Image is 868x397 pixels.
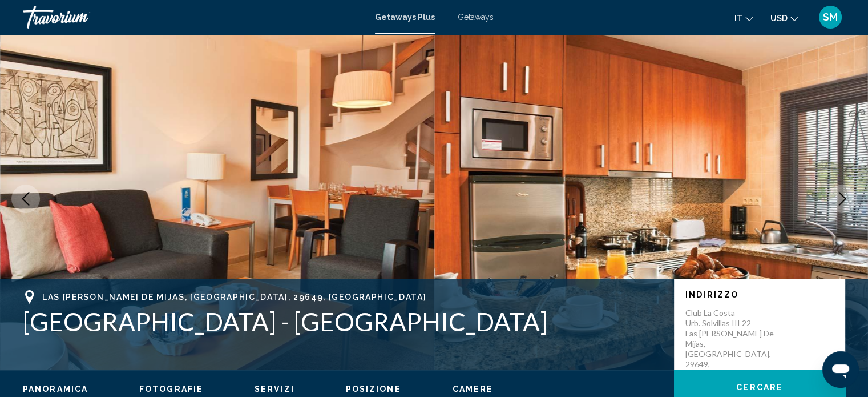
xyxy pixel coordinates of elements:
a: Getaways Plus [375,13,435,22]
p: Club La Costa Urb. Solvillas III 22 Las [PERSON_NAME] de Mijas, [GEOGRAPHIC_DATA], 29649, [GEOGRA... [685,308,777,380]
span: it [734,14,742,23]
iframe: Кнопка запуска окна обмена сообщениями [822,351,859,388]
button: Change currency [770,10,798,26]
button: User Menu [815,5,845,29]
span: Fotografie [139,384,203,394]
button: Panoramica [23,384,88,394]
button: Servizi [255,384,294,394]
a: Getaways [458,13,494,22]
button: Change language [734,10,753,26]
button: Next image [828,185,857,213]
span: Cercare [736,383,783,392]
button: Camere [453,384,494,394]
p: Indirizzo [685,290,834,299]
button: Previous image [11,185,40,213]
button: Fotografie [139,384,203,394]
span: Camere [453,384,494,394]
h1: [GEOGRAPHIC_DATA] - [GEOGRAPHIC_DATA] [23,307,663,336]
span: Posizione [346,384,401,394]
span: Servizi [255,384,294,394]
span: USD [770,14,788,23]
span: Panoramica [23,384,88,394]
span: Las [PERSON_NAME] de Mijas, [GEOGRAPHIC_DATA], 29649, [GEOGRAPHIC_DATA] [42,292,426,302]
a: Travorium [23,6,364,29]
span: SM [823,11,838,23]
button: Posizione [346,384,401,394]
